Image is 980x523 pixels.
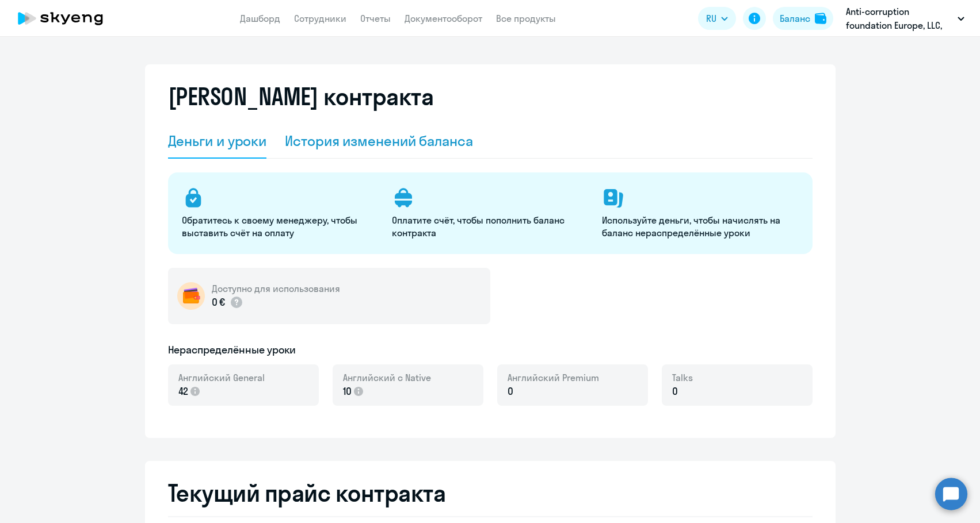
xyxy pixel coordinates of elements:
[846,5,953,32] p: Anti-corruption foundation Europe, LLC, Предоплата Posterum
[780,11,810,25] div: Баланс
[773,7,833,30] button: Балансbalance
[285,132,473,150] div: История изменений баланса
[602,214,798,239] p: Используйте деньги, чтобы начислять на баланс нераспределённые уроки
[508,371,599,384] span: Английский Premium
[212,295,244,310] p: 0 €
[168,83,434,110] h2: [PERSON_NAME] контракта
[343,371,431,384] span: Английский с Native
[508,384,513,399] span: 0
[182,214,378,239] p: Обратитесь к своему менеджеру, чтобы выставить счёт на оплату
[168,343,296,357] h5: Нераспределённые уроки
[178,371,265,384] span: Английский General
[392,214,588,239] p: Оплатите счёт, чтобы пополнить баланс контракта
[405,13,482,24] a: Документооборот
[168,479,813,507] h2: Текущий прайс контракта
[168,132,267,150] div: Деньги и уроки
[178,384,189,399] span: 42
[840,5,970,32] button: Anti-corruption foundation Europe, LLC, Предоплата Posterum
[294,13,346,24] a: Сотрудники
[343,384,352,399] span: 10
[706,11,716,25] span: RU
[177,282,205,310] img: wallet-circle.png
[815,13,826,24] img: balance
[212,282,340,295] h5: Доступно для использования
[240,13,280,24] a: Дашборд
[698,7,736,30] button: RU
[672,371,693,384] span: Talks
[672,384,678,399] span: 0
[360,13,391,24] a: Отчеты
[496,13,556,24] a: Все продукты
